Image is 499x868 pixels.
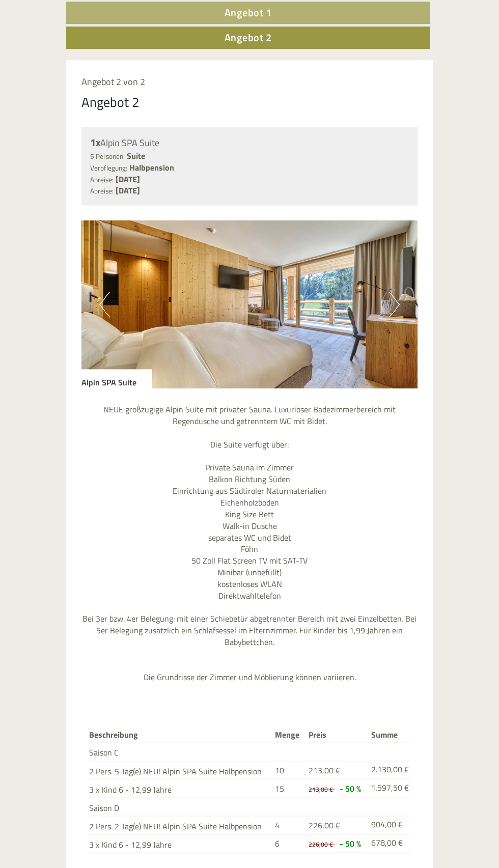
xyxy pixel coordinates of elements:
[127,150,145,162] b: Suite
[99,292,110,317] button: Previous
[367,727,410,743] th: Summe
[90,135,409,150] div: Alpin SPA Suite
[81,75,145,89] span: Angebot 2 von 2
[129,161,174,174] b: Halbpension
[271,834,304,852] td: 6
[8,27,162,59] div: Guten Tag, wie können wir Ihnen helfen?
[90,151,125,161] small: 5 Personen:
[90,163,127,173] small: Verpflegung:
[89,727,271,743] th: Beschreibung
[116,184,140,197] b: [DATE]
[309,764,340,776] span: 213,00 €
[90,175,114,185] small: Anreise:
[81,93,140,111] div: Angebot 2
[225,5,272,20] span: Angebot 1
[340,782,361,794] span: - 50 %
[225,30,272,45] span: Angebot 2
[309,819,340,831] span: 226,00 €
[15,30,157,38] div: [GEOGRAPHIC_DATA]
[304,727,367,743] th: Preis
[89,816,271,834] td: 2 Pers. 2 Tag(e) NEU! Alpin SPA Suite Halbpension
[90,186,114,196] small: Abreise:
[367,779,410,798] td: 1.597,50 €
[271,816,304,834] td: 4
[367,834,410,852] td: 678,00 €
[89,797,271,816] td: Saison D
[367,761,410,779] td: 2.130,00 €
[89,834,271,852] td: 3 x Kind 6 - 12,99 Jahre
[146,8,190,25] div: Montag
[367,816,410,834] td: 904,00 €
[89,743,271,761] td: Saison C
[15,49,157,57] small: 21:35
[271,779,304,798] td: 15
[271,761,304,779] td: 10
[270,264,336,286] button: Senden
[89,761,271,779] td: 2 Pers. 5 Tag(e) NEU! Alpin SPA Suite Halbpension
[309,839,333,849] span: 226,00 €
[340,837,361,849] span: - 50 %
[89,779,271,798] td: 3 x Kind 6 - 12,99 Jahre
[271,727,304,743] th: Menge
[81,404,418,683] p: NEUE großzügige Alpin Suite mit privater Sauna. Luxuriöser Badezimmerbereich mit Regendusche und ...
[81,220,418,388] img: image
[116,173,140,185] b: [DATE]
[389,292,400,317] button: Next
[309,784,333,794] span: 213,00 €
[81,369,152,388] div: Alpin SPA Suite
[90,134,100,150] b: 1x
